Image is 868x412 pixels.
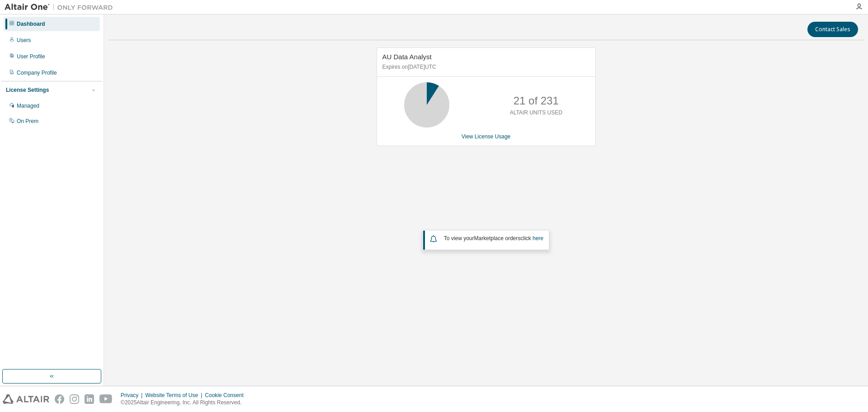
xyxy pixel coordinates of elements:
div: Cookie Consent [205,392,249,399]
a: View License Usage [462,133,511,140]
div: Users [17,37,31,44]
button: Contact Sales [807,22,858,37]
img: youtube.svg [99,394,113,404]
img: altair_logo.svg [3,394,49,404]
a: here [533,235,543,242]
img: instagram.svg [70,394,79,404]
div: Company Profile [17,69,57,76]
div: License Settings [6,86,49,94]
div: Dashboard [17,20,45,28]
p: ALTAIR UNITS USED [510,109,562,117]
p: 21 of 231 [514,93,559,109]
span: To view your click [444,235,543,242]
div: Managed [17,102,39,109]
img: linkedin.svg [85,394,94,404]
em: Marketplace orders [474,235,521,242]
p: Expires on [DATE] UTC [382,63,588,71]
p: © 2025 Altair Engineering, Inc. All Rights Reserved. [121,399,249,407]
img: facebook.svg [55,394,64,404]
img: Altair One [5,3,118,12]
div: Privacy [121,392,145,399]
div: On Prem [17,118,38,125]
div: Website Terms of Use [145,392,205,399]
span: AU Data Analyst [382,53,432,61]
div: User Profile [17,53,45,60]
